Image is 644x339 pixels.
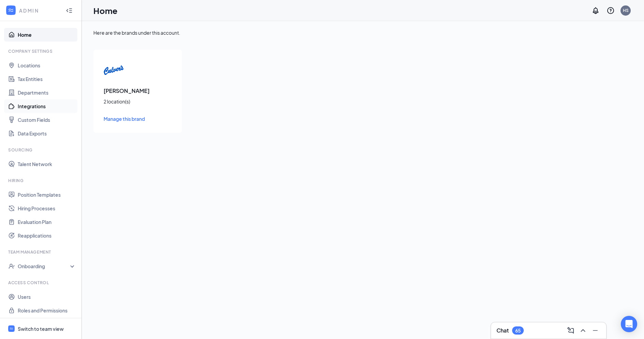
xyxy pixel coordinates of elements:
[18,304,76,317] a: Roles and Permissions
[8,178,75,183] div: Hiring
[607,6,615,15] svg: QuestionInfo
[8,249,75,255] div: Team Management
[7,7,14,14] svg: WorkstreamLogo
[18,325,64,332] div: Switch to team view
[18,157,76,171] a: Talent Network
[18,188,76,201] a: Position Templates
[18,127,76,140] a: Data Exports
[18,290,76,304] a: Users
[590,325,601,336] button: Minimize
[93,5,118,16] h1: Home
[104,98,172,105] div: 2 location(s)
[8,263,15,270] svg: UserCheck
[104,87,172,95] h3: [PERSON_NAME]
[18,59,76,72] a: Locations
[515,328,521,334] div: 65
[19,7,60,14] div: ADMIN
[18,215,76,229] a: Evaluation Plan
[8,147,75,153] div: Sourcing
[567,326,575,335] svg: ComposeMessage
[18,263,70,270] div: Onboarding
[578,325,588,336] button: ChevronUp
[591,326,599,335] svg: Minimize
[93,29,632,36] div: Here are the brands under this account.
[621,316,637,332] div: Open Intercom Messenger
[592,6,600,15] svg: Notifications
[623,7,629,13] div: HS
[104,60,124,80] img: Culver's logo
[18,72,76,86] a: Tax Entities
[565,325,576,336] button: ComposeMessage
[18,229,76,242] a: Reapplications
[66,7,73,14] svg: Collapse
[18,201,76,215] a: Hiring Processes
[579,326,587,335] svg: ChevronUp
[18,28,76,42] a: Home
[18,86,76,99] a: Departments
[8,280,75,286] div: Access control
[8,48,75,54] div: Company Settings
[18,99,76,113] a: Integrations
[9,326,14,331] svg: WorkstreamLogo
[104,116,145,122] span: Manage this brand
[18,113,76,127] a: Custom Fields
[104,115,172,123] a: Manage this brand
[496,327,509,334] h3: Chat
